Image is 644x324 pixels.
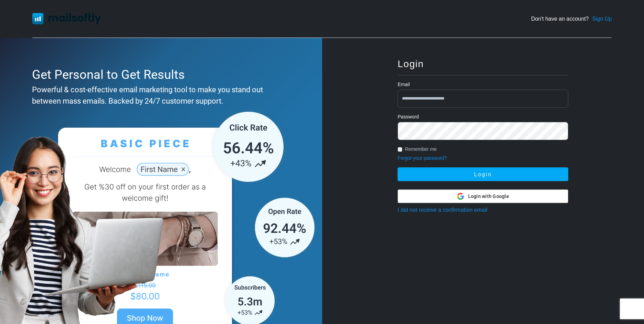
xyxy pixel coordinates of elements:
[531,15,612,23] div: Don't have an account?
[398,207,487,213] a: I did not receive a confirmation email
[32,65,287,84] div: Get Personal to Get Results
[398,59,424,69] span: Login
[468,193,509,200] span: Login with Google
[398,155,447,161] a: Forgot your password?
[398,81,410,88] label: Email
[405,146,437,153] label: Remember me
[32,13,101,24] img: Mailsoftly
[398,167,568,181] button: Login
[32,84,287,107] div: Powerful & cost-effective email marketing tool to make you stand out between mass emails. Backed ...
[398,113,419,121] label: Password
[592,15,612,23] a: Sign Up
[398,189,568,203] button: Login with Google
